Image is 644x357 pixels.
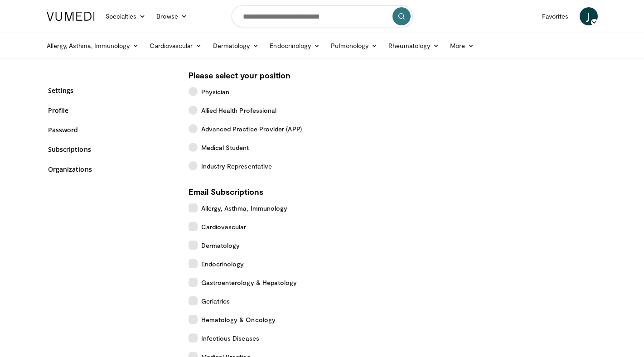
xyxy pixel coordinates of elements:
[201,124,302,134] span: Advanced Practice Provider (APP)
[201,106,277,115] span: Allied Health Professional
[445,37,479,55] a: More
[100,7,151,25] a: Specialties
[325,37,383,55] a: Pulmonology
[48,106,175,115] a: Profile
[208,37,265,55] a: Dermatology
[201,143,249,152] span: Medical Student
[201,259,244,269] span: Endocrinology
[201,315,276,324] span: Hematology & Oncology
[201,87,230,96] span: Physician
[48,164,175,174] a: Organizations
[201,222,247,232] span: Cardiovascular
[144,37,207,55] a: Cardiovascular
[232,5,413,27] input: Search topics, interventions
[189,70,291,80] strong: Please select your position
[47,12,95,21] img: VuMedi Logo
[189,187,263,197] strong: Email Subscriptions
[580,7,598,25] a: J
[383,37,445,55] a: Rheumatology
[48,125,175,135] a: Password
[264,37,325,55] a: Endocrinology
[201,296,230,306] span: Geriatrics
[41,37,145,55] a: Allergy, Asthma, Immunology
[201,278,297,287] span: Gastroenterology & Hepatology
[201,241,240,250] span: Dermatology
[201,161,272,171] span: Industry Representative
[201,333,259,343] span: Infectious Diseases
[48,145,175,154] a: Subscriptions
[537,7,574,25] a: Favorites
[201,203,288,213] span: Allergy, Asthma, Immunology
[151,7,193,25] a: Browse
[48,86,175,95] a: Settings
